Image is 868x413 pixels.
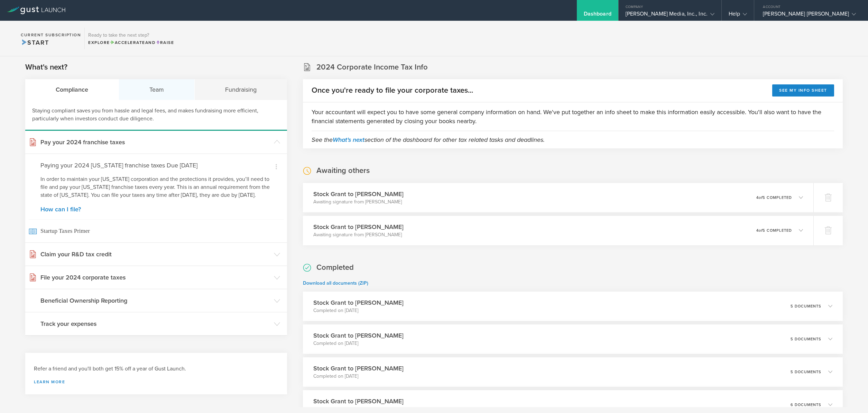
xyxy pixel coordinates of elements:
p: 4 5 completed [756,196,792,200]
h3: Stock Grant to [PERSON_NAME] [313,397,404,406]
h3: Ready to take the next step? [88,33,174,38]
h3: File your 2024 corporate taxes [40,273,270,282]
span: Accelerate [110,40,145,45]
p: Completed on [DATE] [313,340,404,347]
p: 5 documents [791,304,821,308]
h3: Stock Grant to [PERSON_NAME] [313,222,404,231]
div: Help [729,10,747,21]
a: What's next [333,136,364,144]
span: Startup Taxes Primer [29,219,284,242]
h4: Paying your 2024 [US_STATE] franchise taxes Due [DATE] [40,161,272,170]
a: Startup Taxes Primer [25,219,287,242]
p: 5 documents [791,370,821,374]
em: of [759,195,763,200]
iframe: Chat Widget [833,380,868,413]
div: [PERSON_NAME] Media, Inc., Inc. [626,10,714,21]
em: See the section of the dashboard for other tax related tasks and deadlines. [312,136,545,144]
p: 5 documents [791,337,821,341]
p: Awaiting signature from [PERSON_NAME] [313,199,404,205]
h3: Beneficial Ownership Reporting [40,296,270,305]
p: Completed on [DATE] [313,307,404,314]
span: Start [21,39,49,46]
button: See my info sheet [772,84,834,97]
h3: Claim your R&D tax credit [40,250,270,259]
a: How can I file? [40,206,272,212]
h2: Once you're ready to file your corporate taxes... [312,85,473,95]
p: 4 5 completed [756,229,792,232]
p: Completed on [DATE] [313,373,404,380]
div: Ready to take the next step?ExploreAccelerateandRaise [84,28,177,49]
em: of [759,228,763,233]
span: Raise [156,40,174,45]
h3: Stock Grant to [PERSON_NAME] [313,190,404,199]
div: Compliance [25,79,119,100]
a: Learn more [34,380,278,384]
h2: Completed [316,263,354,273]
p: 6 documents [791,403,821,407]
h2: 2024 Corporate Income Tax Info [316,62,428,72]
div: Fundraising [195,79,287,100]
a: Download all documents (ZIP) [303,280,368,286]
p: In order to maintain your [US_STATE] corporation and the protections it provides, you’ll need to ... [40,175,272,199]
h2: What's next? [25,62,67,72]
h3: Track your expenses [40,319,270,328]
div: Dashboard [584,10,611,21]
h3: Pay your 2024 franchise taxes [40,138,270,147]
p: Your accountant will expect you to have some general company information on hand. We've put toget... [312,108,834,126]
p: Completed on [DATE] [313,406,404,413]
h3: Stock Grant to [PERSON_NAME] [313,364,404,373]
h3: Stock Grant to [PERSON_NAME] [313,298,404,307]
h3: Refer a friend and you'll both get 15% off a year of Gust Launch. [34,365,278,373]
div: Staying compliant saves you from hassle and legal fees, and makes fundraising more efficient, par... [25,100,287,131]
h3: Stock Grant to [PERSON_NAME] [313,331,404,340]
p: Awaiting signature from [PERSON_NAME] [313,231,404,238]
span: and [110,40,156,45]
div: Explore [88,39,174,46]
div: Team [119,79,195,100]
div: [PERSON_NAME] [PERSON_NAME] [763,10,856,21]
h2: Awaiting others [316,166,370,176]
h2: Current Subscription [21,33,81,37]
